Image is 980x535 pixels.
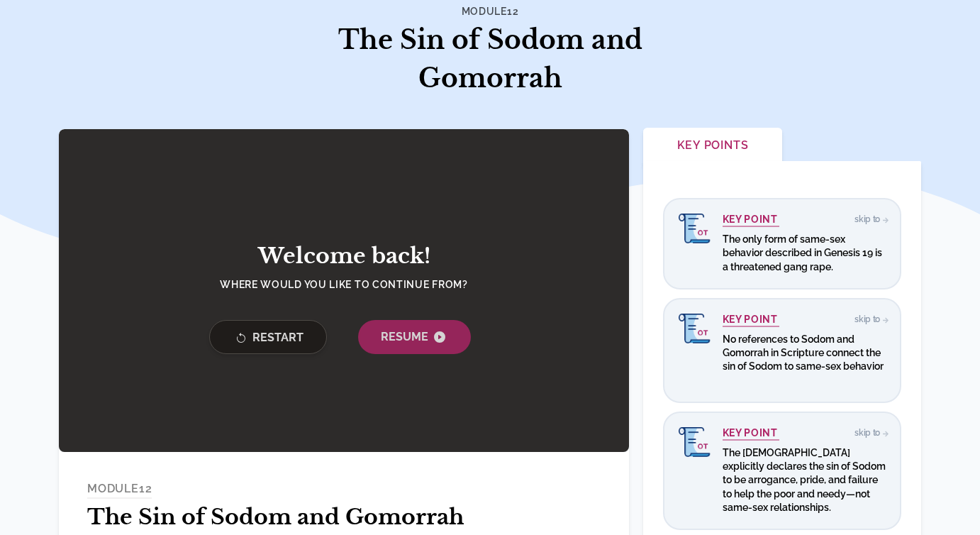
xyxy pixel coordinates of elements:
[643,128,782,165] button: Key Points
[308,4,672,18] h4: Module 12
[87,480,152,499] h4: MODULE 12
[854,214,886,224] span: Skip to
[209,320,327,354] button: Restart
[308,21,672,98] h1: The Sin of Sodom and Gomorrah
[381,329,448,346] span: Resume
[723,427,779,441] h4: Key Point
[723,333,886,387] p: No references to Sodom and Gomorrah in Scripture connect the sin of Sodom to same-sex behavior
[87,504,601,530] h1: The Sin of Sodom and Gomorrah
[195,277,493,292] h4: Where would you like to continue from?
[723,446,886,514] p: The [DEMOGRAPHIC_DATA] explicitly declares the sin of Sodom to be arrogance, pride, and failure t...
[854,314,886,324] span: Skip to
[233,329,304,347] span: Restart
[854,428,886,438] span: Skip to
[723,233,886,274] p: The only form of same-sex behavior described in Genesis 19 is a threatened gang rape.
[723,314,779,327] h4: Key Point
[358,320,471,354] button: Resume
[195,243,493,269] h2: Welcome back!
[723,214,779,227] h4: Key Point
